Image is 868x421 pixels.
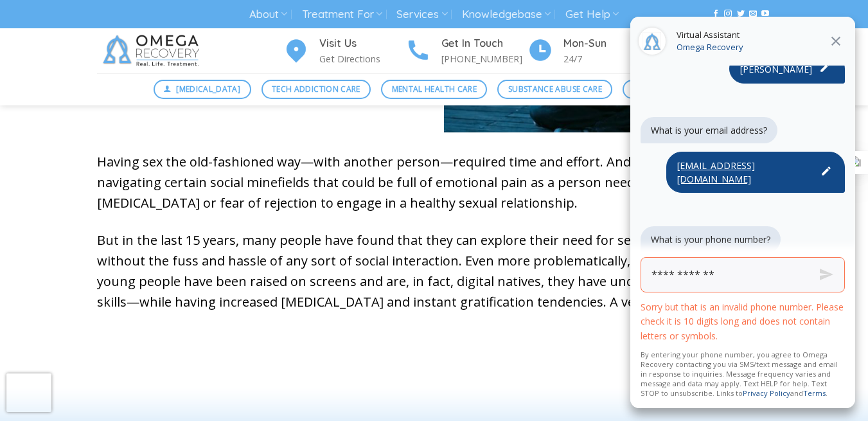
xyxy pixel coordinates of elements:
a: Follow on Instagram [724,10,732,19]
a: Tech Addiction Care [261,80,371,99]
span: Mental Health Care [392,83,477,95]
h4: Get In Touch [441,35,527,52]
a: Follow on YouTube [761,10,769,19]
a: About [249,3,287,26]
a: Mental Health Care [381,80,487,99]
p: But in the last 15 years, many people have found that they can explore their need for sexual grat... [97,230,772,312]
a: Follow on Facebook [712,10,720,19]
a: Substance Abuse Care [497,80,612,99]
p: 24/7 [563,51,650,66]
a: Get Help [565,3,619,26]
p: Get Directions [319,51,405,66]
p: [PHONE_NUMBER] [441,51,527,66]
p: Having sex the old-fashioned way—with another person—required time and effort. And it also requir... [97,152,772,213]
a: Verify Insurance [623,80,714,99]
a: Visit Us Get Directions [283,35,405,67]
span: Substance Abuse Care [508,83,602,95]
a: Treatment For [302,3,382,26]
img: Omega Recovery [97,28,209,73]
a: [MEDICAL_DATA] [154,80,251,99]
h4: Visit Us [319,35,405,52]
a: Follow on Twitter [737,10,745,19]
a: Get In Touch [PHONE_NUMBER] [405,35,527,67]
a: Send us an email [749,10,757,19]
a: Knowledgebase [462,3,551,26]
span: Tech Addiction Care [272,83,360,95]
a: Services [396,3,447,26]
h4: Mon-Sun [563,35,650,52]
span: [MEDICAL_DATA] [176,83,240,95]
iframe: reCAPTCHA [6,373,51,412]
